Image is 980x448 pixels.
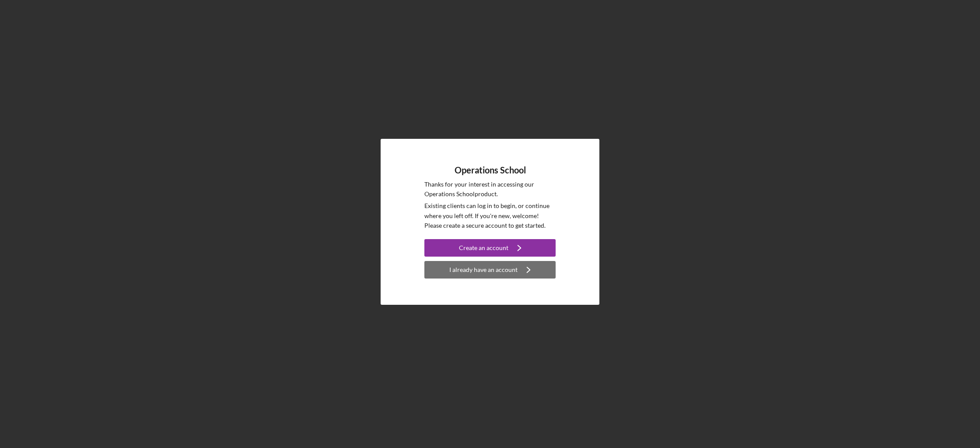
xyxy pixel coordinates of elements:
[424,239,556,257] button: Create an account
[424,201,556,230] p: Existing clients can log in to begin, or continue where you left off. If you're new, welcome! Ple...
[449,261,518,279] div: I already have an account
[424,239,556,259] a: Create an account
[424,180,556,199] p: Thanks for your interest in accessing our Operations School product.
[424,261,556,279] button: I already have an account
[459,239,508,257] div: Create an account
[455,165,526,175] h4: Operations School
